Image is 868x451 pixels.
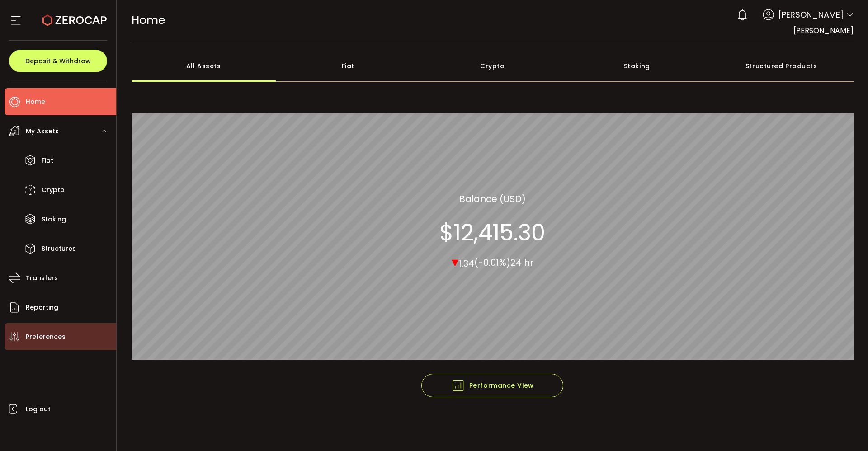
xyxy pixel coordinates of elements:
span: Log out [26,403,51,416]
span: Crypto [42,183,65,197]
div: Structured Products [709,50,854,82]
span: My Assets [26,125,59,138]
span: [PERSON_NAME] [793,25,854,36]
section: Balance (USD) [459,192,526,205]
span: Structures [42,242,76,255]
div: Fiat [276,50,420,82]
span: Reporting [26,301,58,314]
span: [PERSON_NAME] [778,9,844,21]
span: (-0.01%) [474,256,510,269]
button: Deposit & Withdraw [9,50,107,72]
div: Crypto [420,50,565,82]
span: Home [26,95,45,108]
span: Fiat [42,154,53,167]
span: Home [132,12,165,28]
span: 1.34 [458,257,474,269]
div: All Assets [132,50,276,82]
span: Transfers [26,272,58,285]
iframe: Chat Widget [823,408,868,451]
button: Performance View [421,374,563,397]
span: ▾ [452,252,458,271]
div: Staking [565,50,709,82]
span: Staking [42,213,66,226]
span: Preferences [26,330,66,343]
span: 24 hr [510,256,533,269]
section: $12,415.30 [439,219,545,246]
span: Deposit & Withdraw [25,58,91,64]
span: Performance View [451,379,534,392]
